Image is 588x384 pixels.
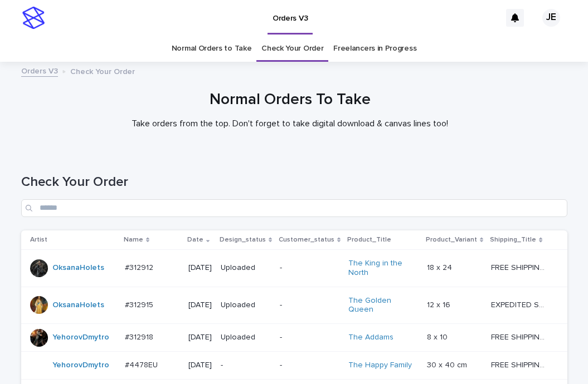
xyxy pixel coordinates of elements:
[261,36,323,62] a: Check Your Order
[348,296,418,315] a: The Golden Queen
[21,64,58,77] a: Orders V3
[348,361,412,370] a: The Happy Family
[52,361,109,370] a: YehorovDmytro
[491,331,551,342] p: FREE SHIPPING - preview in 1-2 business days, after your approval delivery will take 5-10 b.d.
[125,261,155,273] p: #312912
[125,331,155,342] p: #312918
[333,36,416,62] a: Freelancers in Progress
[280,361,339,370] p: -
[280,333,339,342] p: -
[52,301,104,310] a: OksanaHolets
[21,351,567,379] tr: YehorovDmytro #4478EU#4478EU [DATE]--The Happy Family 30 x 40 cm30 x 40 cm FREE SHIPPING - previe...
[188,263,212,273] p: [DATE]
[427,261,454,273] p: 18 x 24
[221,263,271,273] p: Uploaded
[67,119,513,129] p: Take orders from the top. Don't forget to take digital download & canvas lines too!
[70,65,135,77] p: Check Your Order
[491,358,551,370] p: FREE SHIPPING - preview in 1-2 business days, after your approval delivery will take 6-10 busines...
[21,199,567,217] input: Search
[52,333,109,342] a: YehorovDmytro
[124,234,143,246] p: Name
[348,259,418,278] a: The King in the North
[427,298,453,310] p: 12 x 16
[347,234,391,246] p: Product_Title
[220,234,266,246] p: Design_status
[188,301,212,310] p: [DATE]
[187,234,203,246] p: Date
[125,358,160,370] p: #4478EU
[221,333,271,342] p: Uploaded
[279,234,334,246] p: Customer_status
[542,9,560,27] div: JE
[17,91,563,110] h1: Normal Orders To Take
[21,324,567,352] tr: YehorovDmytro #312918#312918 [DATE]Uploaded-The Addams 8 x 108 x 10 FREE SHIPPING - preview in 1-...
[348,333,393,342] a: The Addams
[30,234,47,246] p: Artist
[22,7,45,29] img: stacker-logo-s-only.png
[280,263,339,273] p: -
[490,234,536,246] p: Shipping_Title
[427,358,469,370] p: 30 x 40 cm
[21,174,567,190] h1: Check Your Order
[491,261,551,273] p: FREE SHIPPING - preview in 1-2 business days, after your approval delivery will take 5-10 b.d.
[21,287,567,324] tr: OksanaHolets #312915#312915 [DATE]Uploaded-The Golden Queen 12 x 1612 x 16 EXPEDITED SHIPPING - p...
[188,361,212,370] p: [DATE]
[491,298,551,310] p: EXPEDITED SHIPPING - preview in 1 business day; delivery up to 5 business days after your approval.
[427,331,450,342] p: 8 x 10
[172,36,252,62] a: Normal Orders to Take
[221,301,271,310] p: Uploaded
[188,333,212,342] p: [DATE]
[52,263,104,273] a: OksanaHolets
[125,298,155,310] p: #312915
[426,234,477,246] p: Product_Variant
[280,301,339,310] p: -
[221,361,271,370] p: -
[21,249,567,287] tr: OksanaHolets #312912#312912 [DATE]Uploaded-The King in the North 18 x 2418 x 24 FREE SHIPPING - p...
